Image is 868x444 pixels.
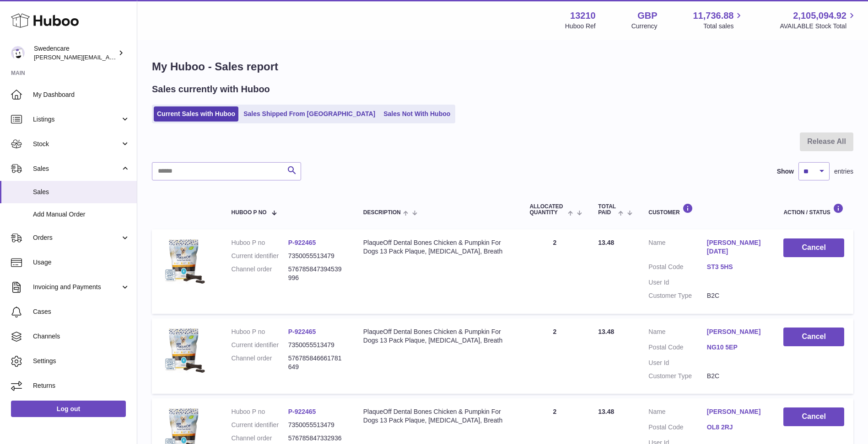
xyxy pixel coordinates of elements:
span: 13.48 [598,239,614,246]
div: PlaqueOff Dental Bones Chicken & Pumpkin For Dogs 13 Pack Plaque, [MEDICAL_DATA], Breath [363,407,512,425]
dt: Postal Code [648,423,707,434]
strong: 13210 [570,10,596,22]
div: Action / Status [783,203,844,216]
span: entries [834,167,853,176]
div: Customer [648,203,765,216]
span: Description [363,210,401,216]
button: Cancel [783,328,844,346]
h1: My Huboo - Sales report [152,59,853,74]
div: PlaqueOff Dental Bones Chicken & Pumpkin For Dogs 13 Pack Plaque, [MEDICAL_DATA], Breath [363,328,512,345]
span: 13.48 [598,408,614,415]
a: [PERSON_NAME][DATE] [707,238,766,256]
strong: GBP [637,10,657,22]
a: P-922465 [288,328,316,335]
span: Orders [33,233,120,242]
span: Channels [33,332,130,341]
span: Listings [33,115,120,124]
dt: Huboo P no [232,238,288,247]
dt: Current identifier [232,421,288,429]
td: 2 [520,229,589,313]
dd: 576785846661781649 [288,354,345,371]
span: Usage [33,258,130,267]
span: Settings [33,357,130,365]
span: Total sales [703,22,744,31]
span: 2,105,094.92 [793,10,846,22]
span: ALLOCATED Quantity [529,204,565,216]
dt: Customer Type [648,291,707,300]
span: Returns [33,381,130,390]
dt: Postal Code [648,263,707,274]
a: Current Sales with Huboo [154,106,238,122]
button: Cancel [783,238,844,257]
span: 13.48 [598,328,614,335]
dd: 7350055513479 [288,252,345,260]
dt: Huboo P no [232,328,288,336]
a: Log out [11,401,126,417]
td: 2 [520,318,589,394]
button: Cancel [783,407,844,426]
span: Stock [33,140,120,148]
dt: Channel order [232,265,288,282]
a: [PERSON_NAME] [707,407,766,416]
a: 2,105,094.92 AVAILABLE Stock Total [780,10,857,31]
a: OL8 2RJ [707,423,766,432]
a: Sales Shipped From [GEOGRAPHIC_DATA] [240,106,378,122]
dt: Current identifier [232,252,288,260]
span: Invoicing and Payments [33,283,120,291]
dd: 7350055513479 [288,421,345,429]
div: Swedencare [34,44,116,62]
span: Add Manual Order [33,210,130,219]
dt: Channel order [232,354,288,371]
dt: Name [648,407,707,418]
dt: Huboo P no [232,407,288,416]
span: My Dashboard [33,90,130,99]
a: ST3 5HS [707,263,766,271]
dt: Name [648,238,707,258]
div: Currency [631,22,658,31]
div: PlaqueOff Dental Bones Chicken & Pumpkin For Dogs 13 Pack Plaque, [MEDICAL_DATA], Breath [363,238,512,256]
dd: 576785847394539996 [288,265,345,282]
span: [PERSON_NAME][EMAIL_ADDRESS][PERSON_NAME][DOMAIN_NAME] [34,53,232,61]
a: P-922465 [288,408,316,415]
a: Sales Not With Huboo [380,106,453,122]
img: $_57.JPG [161,238,207,284]
span: Cases [33,307,130,316]
a: NG10 5EP [707,343,766,352]
h2: Sales currently with Huboo [152,83,270,95]
a: [PERSON_NAME] [707,328,766,336]
span: Huboo P no [232,210,267,216]
div: Huboo Ref [565,22,596,31]
dt: Postal Code [648,343,707,354]
img: daniel.corbridge@swedencare.co.uk [11,46,25,60]
a: 11,736.88 Total sales [693,10,744,31]
dd: B2C [707,291,766,300]
span: Total paid [598,204,616,216]
span: Sales [33,164,120,173]
img: $_57.JPG [161,328,207,373]
dt: User Id [648,278,707,287]
dt: Name [648,328,707,338]
span: Sales [33,188,130,196]
dd: B2C [707,372,766,381]
label: Show [777,167,794,176]
dd: 7350055513479 [288,341,345,349]
span: AVAILABLE Stock Total [780,22,857,31]
dt: User Id [648,359,707,367]
dt: Customer Type [648,372,707,381]
dt: Current identifier [232,341,288,349]
span: 11,736.88 [693,10,733,22]
a: P-922465 [288,239,316,246]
